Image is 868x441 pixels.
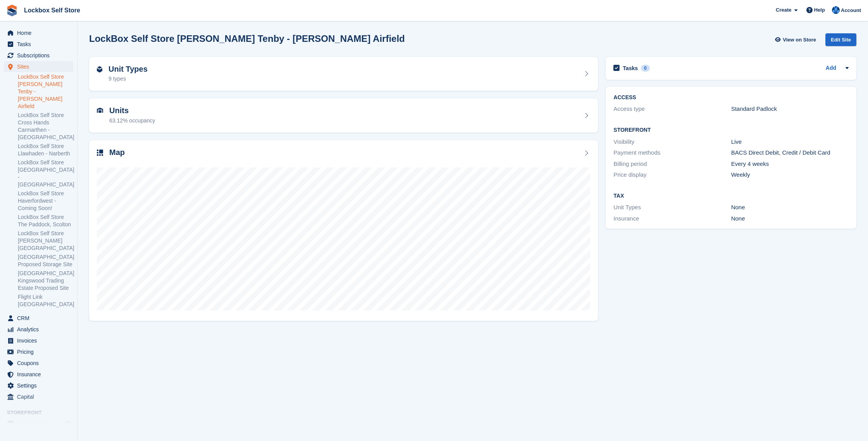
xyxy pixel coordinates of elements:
[731,148,849,157] div: BACS Direct Debit, Credit / Debit Card
[4,358,73,369] a: menu
[832,6,840,14] img: Naomi Davies
[4,346,73,357] a: menu
[783,36,816,44] span: View on Store
[4,313,73,324] a: menu
[623,65,638,72] h2: Tasks
[613,203,731,212] div: Unit Types
[21,4,83,17] a: Lockbox Self Store
[731,203,849,212] div: None
[17,346,64,357] span: Pricing
[613,105,731,114] div: Access type
[825,33,856,46] div: Edit Site
[18,143,73,157] a: LockBox Self Store Llawhaden - Narberth
[18,190,73,212] a: LockBox Self Store Haverfordwest - Coming Soon!
[109,148,125,157] h2: Map
[109,117,155,125] div: 63.12% occupancy
[108,65,148,74] h2: Unit Types
[841,7,861,14] span: Account
[97,66,102,72] img: unit-type-icn-2b2737a686de81e16bb02015468b77c625bbabd49415b5ef34ead5e3b44a266d.svg
[18,214,73,228] a: LockBox Self Store The Paddock, Scolton
[4,380,73,391] a: menu
[613,171,731,179] div: Price display
[4,28,73,38] a: menu
[17,39,64,50] span: Tasks
[731,138,849,146] div: Live
[17,391,64,402] span: Capital
[18,253,73,268] a: [GEOGRAPHIC_DATA] Proposed Storage Site
[613,214,731,223] div: Insurance
[7,409,77,417] span: Storefront
[17,358,64,369] span: Coupons
[17,324,64,335] span: Analytics
[17,369,64,380] span: Insurance
[17,61,64,72] span: Sites
[97,108,103,113] img: unit-icn-7be61d7bf1b0ce9d3e12c5938cc71ed9869f7b940bace4675aadf7bd6d80202e.svg
[731,171,849,179] div: Weekly
[731,214,849,223] div: None
[18,230,73,252] a: LockBox Self Store [PERSON_NAME][GEOGRAPHIC_DATA]
[4,324,73,335] a: menu
[97,150,103,156] img: map-icn-33ee37083ee616e46c38cad1a60f524a97daa1e2b2c8c0bc3eb3415660979fc1.svg
[4,369,73,380] a: menu
[4,50,73,61] a: menu
[89,140,598,321] a: Map
[4,391,73,402] a: menu
[17,380,64,391] span: Settings
[18,270,73,292] a: [GEOGRAPHIC_DATA] Kingswood Trading Estate Proposed Site
[4,61,73,72] a: menu
[774,33,819,46] a: View on Store
[18,159,73,188] a: LockBox Self Store [GEOGRAPHIC_DATA] - [GEOGRAPHIC_DATA]
[108,75,148,83] div: 9 types
[17,50,64,61] span: Subscriptions
[613,138,731,146] div: Visibility
[613,127,849,133] h2: Storefront
[613,95,849,101] h2: ACCESS
[731,160,849,169] div: Every 4 weeks
[17,313,64,324] span: CRM
[109,106,155,115] h2: Units
[89,57,598,91] a: Unit Types 9 types
[4,39,73,50] a: menu
[17,419,64,429] span: Booking Portal
[776,6,791,14] span: Create
[613,160,731,169] div: Billing period
[18,293,73,308] a: Flight Link [GEOGRAPHIC_DATA]
[731,105,849,114] div: Standard Padlock
[826,64,836,73] a: Add
[89,98,598,133] a: Units 63.12% occupancy
[6,5,18,16] img: stora-icon-8386f47178a22dfd0bd8f6a31ec36ba5ce8667c1dd55bd0f319d3a0aa187defe.svg
[64,419,73,429] a: Preview store
[641,65,650,72] div: 0
[18,73,73,110] a: LockBox Self Store [PERSON_NAME] Tenby - [PERSON_NAME] Airfield
[613,193,849,199] h2: Tax
[89,33,405,44] h2: LockBox Self Store [PERSON_NAME] Tenby - [PERSON_NAME] Airfield
[17,28,64,38] span: Home
[613,148,731,157] div: Payment methods
[825,33,856,49] a: Edit Site
[17,335,64,346] span: Invoices
[4,419,73,429] a: menu
[18,112,73,141] a: LockBox Self Store Cross Hands Carmarthen - [GEOGRAPHIC_DATA]
[814,6,825,14] span: Help
[4,335,73,346] a: menu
